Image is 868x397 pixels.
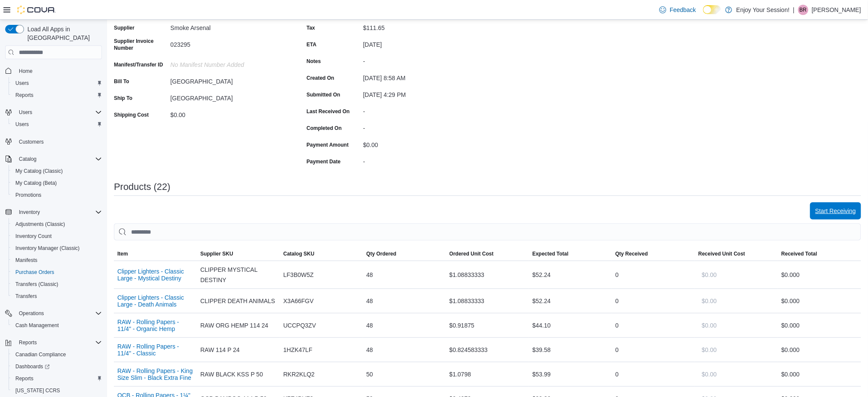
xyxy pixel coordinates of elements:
[702,297,717,305] span: $0.00
[283,369,315,379] span: RKR2KLQ2
[307,125,342,132] label: Completed On
[15,121,29,128] span: Users
[15,107,102,117] span: Users
[12,166,102,176] span: My Catalog (Classic)
[9,165,105,177] button: My Catalog (Classic)
[12,349,102,360] span: Canadian Compliance
[612,292,695,310] div: 0
[283,345,313,355] span: 1HZK47LF
[200,320,268,331] span: RAW ORG HEMP 114 24
[283,296,314,306] span: X3A66FGV
[778,247,861,261] button: Received Total
[15,351,66,358] span: Canadian Compliance
[15,136,102,147] span: Customers
[12,119,102,129] span: Users
[737,5,790,15] p: Enjoy Your Session!
[781,320,858,331] div: $0.00 0
[9,218,105,230] button: Adjustments (Classic)
[200,296,275,306] span: CLIPPER DEATH ANIMALS
[17,6,56,14] img: Cova
[12,178,60,188] a: My Catalog (Beta)
[15,180,57,186] span: My Catalog (Beta)
[9,319,105,331] button: Cash Management
[200,369,263,379] span: RAW BLACK KSS P 50
[15,269,54,276] span: Purchase Orders
[781,296,858,306] div: $0.00 0
[15,192,42,198] span: Promotions
[12,243,102,253] span: Inventory Manager (Classic)
[670,6,696,14] span: Feedback
[117,367,194,381] button: RAW - Rolling Papers - King Size Slim - Black Extra Fine
[197,247,280,261] button: Supplier SKU
[19,138,44,145] span: Customers
[15,65,102,76] span: Home
[307,108,350,115] label: Last Received On
[9,290,105,302] button: Transfers
[363,292,446,310] div: 48
[9,118,105,130] button: Users
[24,25,102,42] span: Load All Apps in [GEOGRAPHIC_DATA]
[12,78,32,88] a: Users
[2,206,105,218] button: Inventory
[19,109,32,116] span: Users
[446,366,529,383] div: $1.0798
[363,266,446,283] div: 48
[307,141,349,148] label: Payment Amount
[15,281,58,288] span: Transfers (Classic)
[2,64,105,77] button: Home
[307,58,321,65] label: Notes
[12,190,102,200] span: Promotions
[12,320,62,331] a: Cash Management
[114,61,163,68] label: Manifest/Transfer ID
[15,308,102,319] span: Operations
[114,24,134,31] label: Supplier
[363,54,478,65] div: -
[363,88,478,98] div: [DATE] 4:29 PM
[15,375,33,382] span: Reports
[114,182,170,192] h3: Products (22)
[9,278,105,290] button: Transfers (Classic)
[19,339,37,346] span: Reports
[2,106,105,118] button: Users
[2,135,105,148] button: Customers
[615,250,648,257] span: Qty Received
[114,78,129,85] label: Bill To
[12,166,66,176] a: My Catalog (Classic)
[170,108,285,118] div: $0.00
[15,66,36,76] a: Home
[12,119,32,129] a: Users
[12,361,102,372] span: Dashboards
[12,219,69,229] a: Adjustments (Classic)
[170,38,285,48] div: 023295
[12,90,37,100] a: Reports
[9,230,105,242] button: Inventory Count
[307,41,316,48] label: ETA
[529,341,612,358] div: $39.58
[698,317,720,334] button: $0.00
[12,231,102,241] span: Inventory Count
[12,279,62,289] a: Transfers (Classic)
[695,247,778,261] button: Received Unit Cost
[800,5,807,15] span: BR
[307,91,340,98] label: Submitted On
[793,5,795,15] p: |
[532,250,568,257] span: Expected Total
[698,292,720,310] button: $0.00
[781,369,858,379] div: $0.00 0
[170,91,285,102] div: [GEOGRAPHIC_DATA]
[446,247,529,261] button: Ordered Unit Cost
[15,207,43,217] button: Inventory
[283,270,314,280] span: LF3B0W5Z
[12,385,102,396] span: Washington CCRS
[363,21,478,31] div: $111.65
[117,268,194,282] button: Clipper Lighters - Classic Large - Mystical Destiny
[170,75,285,85] div: [GEOGRAPHIC_DATA]
[529,292,612,310] div: $52.24
[12,219,102,229] span: Adjustments (Classic)
[702,370,717,379] span: $0.00
[15,233,52,240] span: Inventory Count
[698,266,720,283] button: $0.00
[170,21,285,31] div: Smoke Arsenal
[656,1,699,18] a: Feedback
